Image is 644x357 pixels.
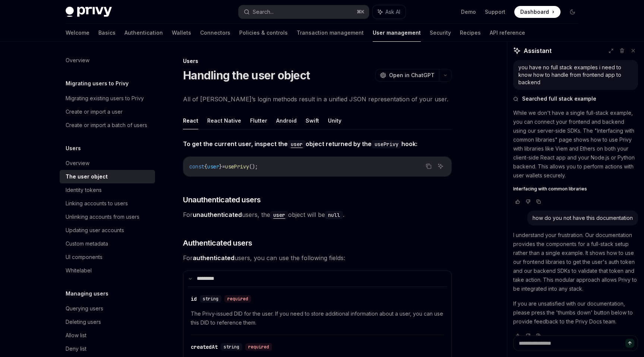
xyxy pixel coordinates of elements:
a: Deny list [60,342,155,356]
div: Allow list [66,331,86,340]
div: required [245,343,272,351]
span: The Privy-issued DID for the user. If you need to store additional information about a user, you ... [191,309,444,327]
span: Interfacing with common libraries [513,186,587,192]
a: Unlinking accounts from users [60,210,155,224]
span: Searched full stack example [522,95,596,102]
a: Connectors [200,24,230,42]
span: Assistant [524,46,552,55]
span: Dashboard [520,8,549,16]
a: UI components [60,250,155,264]
div: you have no full stack examples i need to know how to handle from frontend app to backend [518,64,633,86]
a: Authentication [124,24,163,42]
strong: unauthenticated [193,211,242,218]
p: If you are unsatisfied with our documentation, please press the 'thumbs down' button below to pro... [513,299,638,326]
button: Send message [625,339,634,348]
div: Querying users [66,304,103,313]
a: Overview [60,54,155,67]
p: While we don't have a single full-stack example, you can connect your frontend and backend using ... [513,108,638,180]
a: Linking accounts to users [60,197,155,210]
a: Updating user accounts [60,224,155,237]
p: I understand your frustration. Our documentation provides the components for a full-stack setup r... [513,231,638,293]
a: The user object [60,170,155,183]
a: Overview [60,157,155,170]
h1: Handling the user object [183,69,310,82]
div: id [191,295,197,303]
span: For users, the object will be . [183,209,452,220]
h5: Migrating users to Privy [66,79,129,88]
div: createdAt [191,343,218,351]
div: Users [183,57,452,65]
button: Open in ChatGPT [375,69,439,82]
div: Overview [66,56,89,65]
a: Interfacing with common libraries [513,186,638,192]
button: React Native [207,112,241,129]
a: Support [485,8,505,16]
span: user [207,163,219,170]
a: Security [430,24,451,42]
button: Flutter [250,112,267,129]
div: UI components [66,253,102,262]
div: Create or import a user [66,107,123,116]
div: required [224,295,251,303]
div: Migrating existing users to Privy [66,94,144,103]
button: React [183,112,198,129]
a: Policies & controls [239,24,288,42]
div: Deleting users [66,317,101,326]
a: Wallets [172,24,191,42]
a: Welcome [66,24,89,42]
button: Toggle dark mode [566,6,578,18]
code: null [325,211,343,219]
span: } [219,163,222,170]
div: Create or import a batch of users [66,121,147,130]
a: user [288,140,306,148]
div: Custom metadata [66,239,108,248]
a: Demo [461,8,476,16]
span: ⌘ K [357,9,364,15]
button: Ask AI [373,5,405,19]
div: Whitelabel [66,266,92,275]
a: Basics [98,24,116,42]
a: Recipes [460,24,481,42]
code: user [270,211,288,219]
a: user [270,211,288,218]
span: { [204,163,207,170]
a: Custom metadata [60,237,155,250]
button: Searched full stack example [513,95,638,102]
span: All of [PERSON_NAME]’s login methods result in a unified JSON representation of your user. [183,94,452,104]
h5: Managing users [66,289,108,298]
a: API reference [490,24,525,42]
a: Transaction management [297,24,364,42]
div: Overview [66,159,89,168]
span: Ask AI [385,8,400,16]
button: Ask AI [436,161,445,171]
button: Unity [328,112,341,129]
span: usePrivy [225,163,249,170]
a: Querying users [60,302,155,315]
span: Open in ChatGPT [389,72,435,79]
code: user [288,140,306,148]
h5: Users [66,144,81,153]
a: Whitelabel [60,264,155,277]
button: Search...⌘K [239,5,369,19]
button: Android [276,112,297,129]
div: The user object [66,172,108,181]
button: Copy the contents from the code block [424,161,433,171]
a: Create or import a user [60,105,155,119]
a: Identity tokens [60,183,155,197]
span: Authenticated users [183,238,252,248]
span: const [189,163,204,170]
a: Dashboard [514,6,561,18]
strong: authenticated [193,254,234,262]
span: string [224,344,239,350]
div: Updating user accounts [66,226,124,235]
button: Swift [306,112,319,129]
span: For users, you can use the following fields: [183,253,452,263]
div: Linking accounts to users [66,199,128,208]
a: User management [373,24,421,42]
span: Unauthenticated users [183,195,261,205]
img: dark logo [66,7,112,17]
strong: To get the current user, inspect the object returned by the hook: [183,140,417,148]
code: usePrivy [372,140,401,148]
a: Create or import a batch of users [60,119,155,132]
div: how do you not have this documentation [533,214,633,222]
